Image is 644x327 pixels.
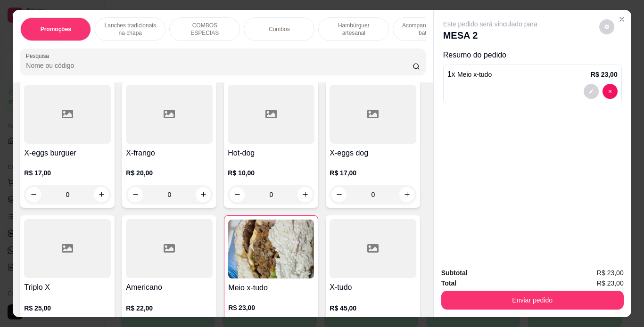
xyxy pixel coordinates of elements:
[24,303,111,313] p: R$ 25,00
[441,291,624,310] button: Enviar pedido
[603,84,618,99] button: decrease-product-quantity
[584,84,599,99] button: decrease-product-quantity
[441,279,456,287] strong: Total
[443,19,537,29] p: Este pedido será vinculado para
[126,147,213,159] h4: X-frango
[591,70,618,79] p: R$ 23,00
[443,49,622,61] p: Resumo do pedido
[330,303,416,313] p: R$ 45,00
[126,282,213,293] h4: Americano
[597,278,624,288] span: R$ 23,00
[401,22,455,37] p: Acompanhamentos ( batata )
[26,61,413,70] input: Pesquisa
[457,71,492,78] span: Meio x-tudo
[228,147,314,159] h4: Hot-dog
[41,25,71,33] p: Promoções
[326,22,381,37] p: Hambúrguer artesanal
[228,282,314,294] h4: Meio x-tudo
[126,303,213,313] p: R$ 22,00
[447,69,492,80] p: 1 x
[24,282,111,293] h4: Triplo X
[330,282,416,293] h4: X-tudo
[228,220,314,278] img: product-image
[443,29,537,42] p: MESA 2
[330,168,416,178] p: R$ 17,00
[126,168,213,178] p: R$ 20,00
[269,25,290,33] p: Combos
[614,12,629,27] button: Close
[599,19,614,34] button: decrease-product-quantity
[26,52,52,60] label: Pesquisa
[24,168,111,178] p: R$ 17,00
[228,168,314,178] p: R$ 10,00
[597,268,624,278] span: R$ 23,00
[228,303,314,312] p: R$ 23,00
[103,22,157,37] p: Lanches tradicionais na chapa
[441,269,468,277] strong: Subtotal
[24,147,111,159] h4: X-eggs burguer
[330,147,416,159] h4: X-eggs dog
[177,22,232,37] p: COMBOS ESPECIAS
